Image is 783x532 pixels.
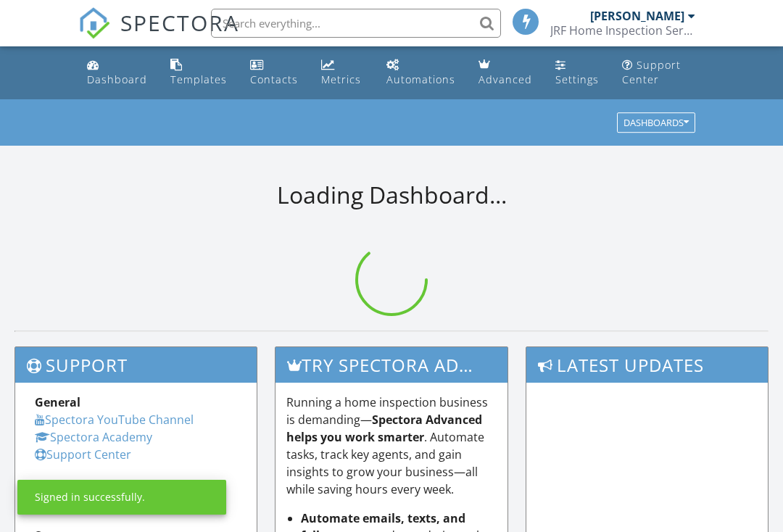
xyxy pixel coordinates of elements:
div: Templates [170,72,227,86]
h3: Support [15,347,257,383]
div: JRF Home Inspection Service [550,23,695,38]
div: Ask the community [35,478,237,495]
strong: General [35,394,80,410]
div: Advanced [478,72,532,86]
span: SPECTORA [120,7,239,38]
h3: Try spectora advanced [DATE] [275,347,508,383]
a: Spectora YouTube Channel [35,412,194,428]
a: SPECTORA [78,20,239,50]
div: Metrics [321,72,361,86]
img: The Best Home Inspection Software - Spectora [78,7,110,39]
div: Signed in successfully. [35,490,145,504]
strong: Spectora Advanced helps you work smarter [286,412,482,445]
div: Automations [386,72,455,86]
a: Templates [165,52,233,93]
button: Dashboards [617,113,695,133]
div: Dashboard [87,72,147,86]
a: Contacts [244,52,304,93]
a: Spectora Academy [35,429,152,445]
p: Running a home inspection business is demanding— . Automate tasks, track key agents, and gain ins... [286,394,497,498]
div: Settings [555,72,599,86]
div: Support Center [622,58,681,86]
div: Contacts [250,72,298,86]
div: [PERSON_NAME] [590,9,684,23]
a: Settings [550,52,605,93]
a: Metrics [315,52,369,93]
a: Dashboard [81,52,153,93]
a: Advanced [473,52,538,93]
a: Automations (Basic) [381,52,461,93]
div: Dashboards [623,118,689,128]
a: Support Center [35,446,131,462]
a: Support Center [616,52,702,93]
input: Search everything... [211,9,501,38]
h3: Latest Updates [526,347,768,383]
